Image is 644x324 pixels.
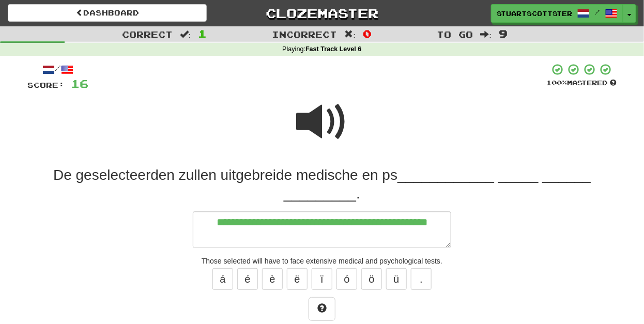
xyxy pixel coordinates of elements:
[212,268,233,290] button: á
[595,8,600,16] span: /
[237,268,258,290] button: é
[262,268,283,290] button: è
[222,4,421,22] a: Clozemaster
[198,27,207,40] span: 1
[546,79,617,88] div: Mastered
[497,9,572,18] span: stuartscottster
[180,30,191,39] span: :
[27,256,617,266] div: Those selected will have to face extensive medical and psychological tests.
[8,4,207,22] a: Dashboard
[546,79,567,87] span: 100 %
[345,30,356,39] span: :
[437,29,473,39] span: To go
[336,268,357,290] button: ó
[305,45,362,53] strong: Fast Track Level 6
[386,268,407,290] button: ü
[27,63,88,76] div: /
[411,268,432,290] button: .
[481,30,492,39] span: :
[71,77,88,90] span: 16
[363,27,372,40] span: 0
[122,29,173,39] span: Correct
[309,297,335,321] button: Hint!
[27,166,617,204] div: De geselecteerden zullen uitgebreide medische en ps____________ _____ ______ _________.
[27,81,65,89] span: Score:
[312,268,332,290] button: ï
[499,27,508,40] span: 9
[491,4,623,23] a: stuartscottster /
[272,29,338,39] span: Incorrect
[287,268,308,290] button: ë
[361,268,382,290] button: ö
